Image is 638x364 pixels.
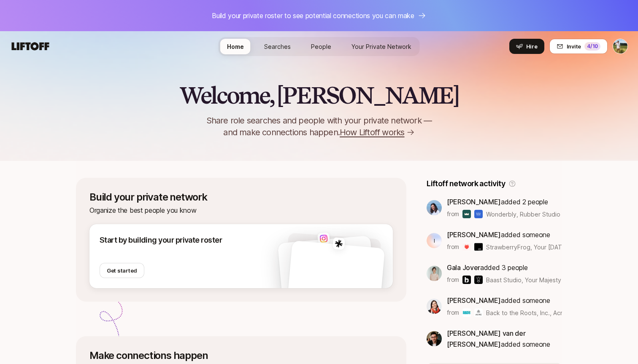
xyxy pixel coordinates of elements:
[447,229,562,240] p: added someone
[474,276,483,284] img: Your Majesty
[474,243,483,251] img: Your Tomorrow
[567,42,581,51] span: Invite
[509,39,544,54] button: Hire
[447,295,562,306] p: added someone
[447,209,459,219] p: from
[462,308,471,317] img: Back to the Roots, Inc.
[427,331,442,346] img: 4b0ae8c5_185f_42c2_8215_be001b66415a.jpg
[427,266,442,281] img: ACg8ocKhcGRvChYzWN2dihFRyxedT7mU-5ndcsMXykEoNcm4V62MVdan=s160-c
[89,191,393,203] p: Build your private network
[257,39,297,54] a: Searches
[447,329,525,348] span: [PERSON_NAME] van der [PERSON_NAME]
[462,210,471,218] img: Wonderbly
[100,234,222,246] p: Start by building your private roster
[100,263,144,278] button: Get started
[447,198,501,206] span: [PERSON_NAME]
[89,350,393,361] p: Make connections happen
[212,10,414,21] p: Build your private roster to see potential connections you can make
[427,299,442,314] img: 37bdc399_6075_49e3_8efa_d3bef90c65e6.jpg
[340,126,404,138] span: How Liftoff works
[89,205,393,216] p: Organize the best people you know
[613,39,627,54] img: Tyler Kieft
[447,242,459,252] p: from
[486,244,593,251] span: StrawberryFrog, Your [DATE] & others
[613,39,628,54] button: Tyler Kieft
[304,39,338,54] a: People
[462,243,471,251] img: StrawberryFrog
[434,238,435,244] p: I
[549,39,608,54] button: Invite4/10
[447,230,501,239] span: [PERSON_NAME]
[447,275,459,285] p: from
[227,42,244,51] span: Home
[474,308,483,317] img: Acre Venture Partners
[333,237,345,250] img: 8449d47f_5acf_49ef_9f9e_04c873acc53a.jpg
[351,42,411,51] span: Your Private Network
[447,263,480,272] span: Gala Jover
[447,196,562,207] p: added 2 people
[340,126,414,138] a: How Liftoff works
[192,115,446,138] p: Share role searches and people with your private network — and make connections happen.
[220,39,251,54] a: Home
[427,178,505,190] p: Liftoff network activity
[584,42,600,51] div: 4 /10
[447,262,562,273] p: added 3 people
[427,200,442,215] img: 3b21b1e9_db0a_4655_a67f_ab9b1489a185.jpg
[462,276,471,284] img: Baast Studio
[486,211,586,218] span: Wonderbly, Rubber Studio & others
[526,42,538,51] span: Hire
[264,42,291,51] span: Searches
[311,42,331,51] span: People
[447,296,501,305] span: [PERSON_NAME]
[345,39,418,54] a: Your Private Network
[179,83,459,108] h2: Welcome, [PERSON_NAME]
[486,276,587,284] span: Baast Studio, Your Majesty & others
[474,210,483,218] img: Rubber Studio
[317,232,330,245] img: 7661de7f_06e1_4c69_8654_c3eaf64fb6e4.jpg
[447,308,459,318] p: from
[447,328,562,350] p: added someone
